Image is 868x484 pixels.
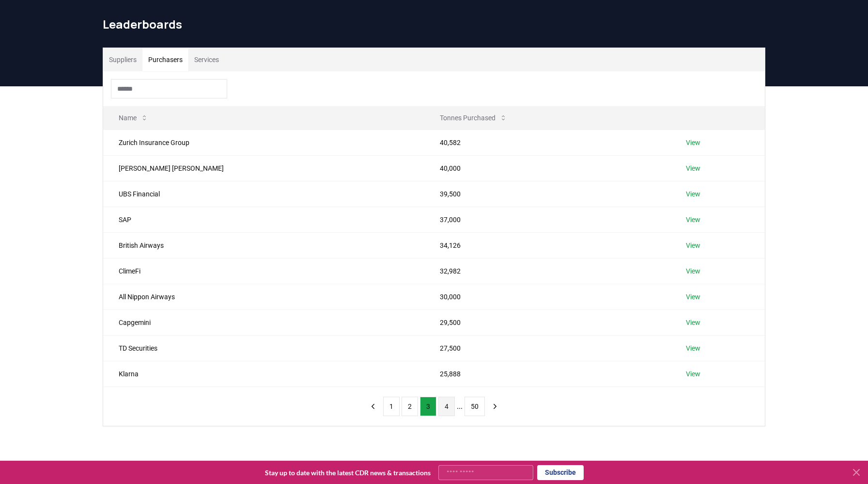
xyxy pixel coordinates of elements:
[103,155,424,181] td: [PERSON_NAME] [PERSON_NAME]
[424,181,670,207] td: 39,500
[487,397,503,416] button: next page
[424,207,670,232] td: 37,000
[103,129,424,155] td: Zurich Insurance Group
[465,397,485,416] button: 50
[365,397,381,416] button: previous page
[103,258,424,284] td: ClimeFi
[686,266,700,276] a: View
[103,207,424,232] td: SAP
[383,397,400,416] button: 1
[103,309,424,335] td: Capgemini
[686,241,700,250] a: View
[424,284,670,309] td: 30,000
[686,189,700,199] a: View
[438,397,455,416] button: 4
[686,138,700,147] a: View
[424,335,670,361] td: 27,500
[424,361,670,387] td: 25,888
[424,129,670,155] td: 40,582
[424,258,670,284] td: 32,982
[402,397,418,416] button: 2
[103,284,424,309] td: All Nippon Airways
[686,163,700,173] a: View
[686,215,700,225] a: View
[686,292,700,302] a: View
[142,48,188,71] button: Purchasers
[686,369,700,379] a: View
[103,48,142,71] button: Suppliers
[424,232,670,258] td: 34,126
[111,108,156,128] button: Name
[424,155,670,181] td: 40,000
[103,16,765,32] h1: Leaderboards
[424,309,670,335] td: 29,500
[103,232,424,258] td: British Airways
[103,361,424,387] td: Klarna
[686,318,700,327] a: View
[686,343,700,353] a: View
[420,397,436,416] button: 3
[188,48,225,71] button: Services
[432,108,515,128] button: Tonnes Purchased
[103,181,424,207] td: UBS Financial
[457,401,463,412] li: ...
[103,335,424,361] td: TD Securities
